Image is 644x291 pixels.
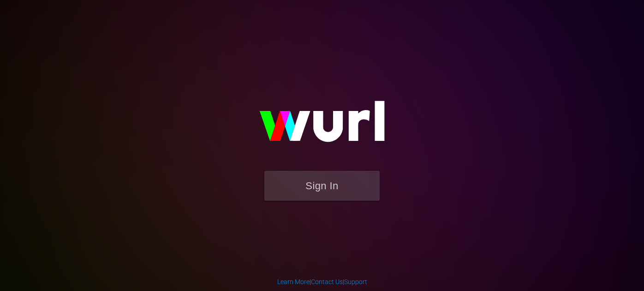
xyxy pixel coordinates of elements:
[311,278,343,285] a: Contact Us
[277,277,367,286] div: | |
[344,278,367,285] a: Support
[230,81,414,170] img: wurl-logo-on-black-223613ac3d8ba8fe6dc639794a292ebdb59501304c7dfd60c99c58986ef67473.svg
[277,278,310,285] a: Learn More
[264,171,380,201] button: Sign In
